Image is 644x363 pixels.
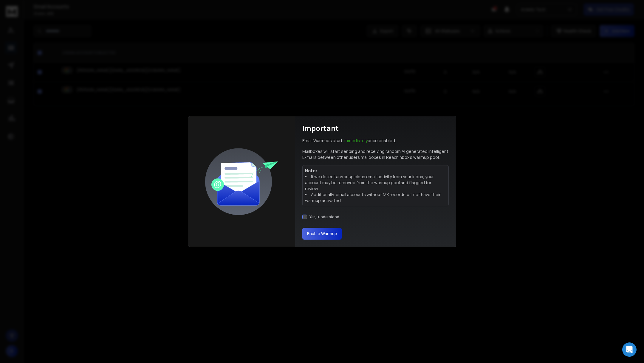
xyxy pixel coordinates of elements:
[305,192,446,204] li: Additionally, email accounts without MX records will not have their warmup activated.
[302,123,339,133] h1: Important
[622,342,637,357] div: Open Intercom Messenger
[305,174,446,192] li: If we detect any suspicious email activity from your inbox, your account may be removed from the ...
[305,168,446,174] p: Note:
[343,138,368,143] span: Immediately
[302,148,449,160] p: Mailboxes will start sending and receiving random AI generated intelligent E-mails between other ...
[302,138,396,144] p: Email Warmups start once enabled.
[309,215,339,219] label: Yes, I understand
[302,228,342,240] button: Enable Warmup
